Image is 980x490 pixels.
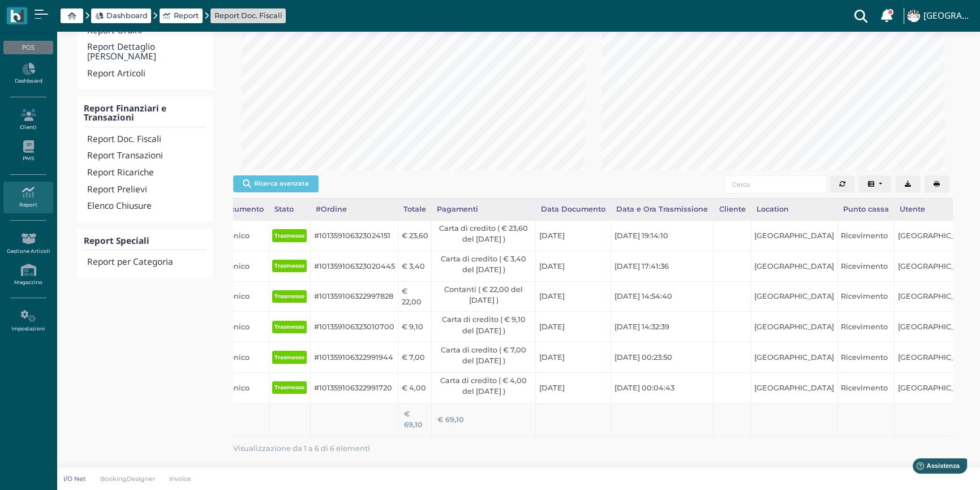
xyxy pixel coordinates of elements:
[3,58,53,89] a: Dashboard
[398,342,432,373] td: € 7,00
[274,324,304,330] b: Trasmesso
[274,233,304,239] b: Trasmesso
[310,281,398,312] td: #101359106322997828
[93,474,162,483] a: BookingDesigner
[87,185,206,195] h4: Report Prelievi
[535,372,611,403] td: [DATE]
[435,314,532,336] label: Carta di credito ( € 9,10 del [DATE] )
[3,306,53,337] a: Impostazioni
[3,182,53,213] a: Report
[751,199,837,220] div: Location
[611,281,713,312] td: [DATE] 14:54:40
[87,26,206,36] h4: Report Ordini
[611,251,713,281] td: [DATE] 17:41:36
[724,175,827,194] input: Cerca
[713,199,751,220] div: Cliente
[3,259,53,290] a: Magazzino
[63,474,86,483] p: I/O Net
[95,10,148,21] a: Dashboard
[435,253,532,275] label: Carta di credito ( € 3,40 del [DATE] )
[87,135,206,144] h4: Report Doc. Fiscali
[751,281,837,312] td: [GEOGRAPHIC_DATA]
[611,372,713,403] td: [DATE] 00:04:43
[398,221,432,251] td: € 23,60
[84,102,166,124] b: Report Finanziari e Transazioni
[33,9,75,18] span: Assistenza
[269,199,310,220] div: Stato
[310,312,398,342] td: #101359106323010700
[87,257,206,267] h4: Report per Categoria
[858,175,892,194] button: Columns
[310,342,398,373] td: #101359106322991944
[905,2,973,29] a: ... [GEOGRAPHIC_DATA]
[84,235,149,247] b: Report Speciali
[895,175,921,194] button: Export
[751,221,837,251] td: [GEOGRAPHIC_DATA]
[87,151,206,161] h4: Report Transazioni
[174,10,199,21] span: Report
[611,221,713,251] td: [DATE] 19:14:10
[900,455,970,480] iframe: Help widget launcher
[233,441,370,456] span: Visualizzazione da 1 a 6 di 6 elementi
[274,263,304,269] b: Trasmesso
[398,312,432,342] td: € 9,10
[3,104,53,135] a: Clienti
[3,228,53,259] a: Gestione Articoli
[535,281,611,312] td: [DATE]
[923,11,973,21] h4: [GEOGRAPHIC_DATA]
[751,251,837,281] td: [GEOGRAPHIC_DATA]
[837,372,894,403] td: Ricevimento
[214,10,282,21] a: Report Doc. Fiscali
[3,136,53,167] a: PMS
[535,221,611,251] td: [DATE]
[432,199,536,220] div: Pagamenti
[837,281,894,312] td: Ricevimento
[274,293,304,299] b: Trasmesso
[837,221,894,251] td: Ricevimento
[87,42,206,62] h4: Report Dettaglio [PERSON_NAME]
[837,342,894,373] td: Ricevimento
[87,69,206,79] h4: Report Articoli
[398,281,432,312] td: € 22,00
[435,345,532,366] label: Carta di credito ( € 7,00 del [DATE] )
[435,375,532,397] label: Carta di credito ( € 4,00 del [DATE] )
[274,384,304,390] b: Trasmesso
[398,372,432,403] td: € 4,00
[751,372,837,403] td: [GEOGRAPHIC_DATA]
[274,354,304,360] b: Trasmesso
[404,409,426,430] div: € 69,10
[837,199,894,220] div: Punto cassa
[829,175,855,194] button: Aggiorna
[535,312,611,342] td: [DATE]
[837,312,894,342] td: Ricevimento
[535,342,611,373] td: [DATE]
[310,221,398,251] td: #101359106323024151
[87,168,206,178] h4: Report Ricariche
[435,223,532,244] label: Carta di credito ( € 23,60 del [DATE] )
[611,312,713,342] td: [DATE] 14:32:39
[398,251,432,281] td: € 3,40
[162,474,199,483] a: Invoice
[233,175,319,192] button: Ricerca avanzata
[310,199,398,220] div: #Ordine
[751,312,837,342] td: [GEOGRAPHIC_DATA]
[87,201,206,211] h4: Elenco Chiusure
[611,199,713,220] div: Data e Ora Trasmissione
[535,251,611,281] td: [DATE]
[310,372,398,403] td: #101359106322991720
[751,342,837,373] td: [GEOGRAPHIC_DATA]
[837,251,894,281] td: Ricevimento
[10,10,23,23] img: logo
[535,199,611,220] div: Data Documento
[611,342,713,373] td: [DATE] 00:23:50
[398,199,432,220] div: Totale
[858,175,896,194] div: Colonne
[437,414,530,425] div: € 69,10
[163,10,199,21] a: Report
[3,41,53,54] div: POS
[310,251,398,281] td: #101359106323020445
[435,284,532,306] label: Contanti ( € 22,00 del [DATE] )
[907,10,919,22] img: ...
[106,10,148,21] span: Dashboard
